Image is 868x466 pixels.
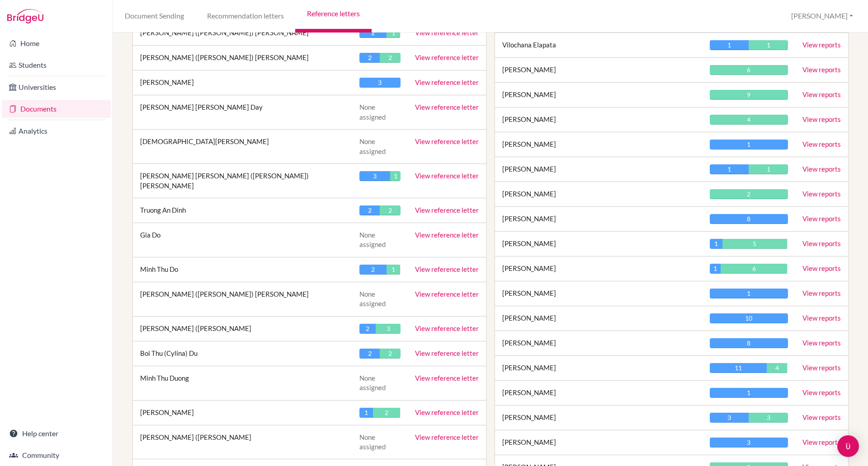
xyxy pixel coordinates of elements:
a: View reference letter [415,265,479,273]
a: View reference letter [415,53,479,61]
a: View reports [802,140,841,148]
td: [PERSON_NAME] ([PERSON_NAME] [133,316,352,341]
div: 3 [376,324,401,334]
a: Universities [2,78,111,96]
div: 9 [710,90,788,100]
td: Minh Thu Duong [133,366,352,400]
div: 8 [710,338,788,348]
div: Open Intercom Messenger [837,435,859,457]
div: 2 [710,189,788,199]
a: View reference letter [415,172,479,180]
div: 1 [710,164,749,174]
div: 1 [710,388,788,398]
a: View reference letter [415,28,479,37]
span: None assigned [359,433,386,451]
td: [PERSON_NAME] [495,132,703,157]
a: Documents [2,100,111,118]
a: View reference letter [415,433,479,441]
td: [PERSON_NAME] ([PERSON_NAME]) [PERSON_NAME] [133,21,352,46]
a: Students [2,56,111,74]
td: [PERSON_NAME] [495,157,703,182]
td: [PERSON_NAME] [495,232,703,256]
div: 2 [380,53,401,63]
a: View reference letter [415,137,479,145]
div: 3 [710,413,749,423]
div: 2 [380,205,401,215]
a: View reports [802,339,841,347]
td: Boi Thu (Cylina) Du [133,341,352,366]
td: [PERSON_NAME] [495,306,703,331]
div: 2 [373,408,400,418]
div: 2 [359,324,376,334]
a: View reports [802,388,841,396]
div: 2 [359,265,387,275]
a: View reference letter [415,408,479,416]
a: View reference letter [415,290,479,298]
a: View reports [802,41,841,49]
a: View reference letter [415,324,479,332]
a: Home [2,34,111,52]
a: View reports [802,65,841,74]
div: 1 [710,40,749,50]
td: [PERSON_NAME] [133,70,352,95]
div: 2 [359,205,380,215]
div: 3 [359,171,390,181]
a: View reference letter [415,349,479,357]
a: View reference letter [415,103,479,111]
div: 1 [710,264,721,274]
a: View reports [802,413,841,421]
div: 2 [359,28,387,38]
div: 1 [710,239,722,249]
a: View reports [802,90,841,98]
div: 1 [749,40,788,50]
div: 8 [710,214,788,224]
td: [PERSON_NAME] [495,281,703,306]
div: 2 [359,53,380,63]
div: 5 [722,239,788,249]
td: [PERSON_NAME] ([PERSON_NAME] [133,425,352,459]
div: 6 [721,264,787,274]
div: 2 [359,349,380,359]
a: Analytics [2,122,111,140]
div: 3 [359,78,401,88]
div: 1 [390,171,401,181]
td: Minh Thu Do [133,257,352,282]
div: 10 [710,313,788,323]
img: Bridge-U [7,9,43,23]
a: View reports [802,165,841,173]
td: [PERSON_NAME] [495,256,703,281]
div: 4 [767,363,787,373]
td: [PERSON_NAME] [495,331,703,356]
td: [PERSON_NAME] [133,400,352,425]
td: [PERSON_NAME] ([PERSON_NAME]) [PERSON_NAME] [133,46,352,70]
div: 3 [710,438,788,447]
a: View reference letter [415,206,479,214]
td: Vilochana Elapata [495,33,703,58]
span: None assigned [359,137,386,155]
a: View reports [802,438,841,446]
td: [PERSON_NAME] ([PERSON_NAME]) [PERSON_NAME] [133,282,352,316]
div: 11 [710,363,767,373]
a: View reference letter [415,231,479,239]
div: 1 [359,408,373,418]
td: [PERSON_NAME] [495,430,703,455]
td: Gia Do [133,223,352,257]
td: [PERSON_NAME] [495,83,703,107]
a: View reports [802,115,841,123]
div: 1 [387,28,400,38]
a: View reports [802,363,841,372]
td: [PERSON_NAME] [PERSON_NAME] ([PERSON_NAME]) [PERSON_NAME] [133,164,352,198]
span: None assigned [359,374,386,391]
a: View reports [802,314,841,322]
td: [PERSON_NAME] [PERSON_NAME] Day [133,95,352,130]
td: [PERSON_NAME] [495,356,703,381]
td: [PERSON_NAME] [495,405,703,430]
td: [DEMOGRAPHIC_DATA][PERSON_NAME] [133,130,352,164]
span: None assigned [359,103,386,121]
td: [PERSON_NAME] [495,107,703,132]
a: View reference letter [415,374,479,382]
span: None assigned [359,290,386,308]
div: 6 [710,65,788,75]
div: 1 [710,140,788,149]
td: [PERSON_NAME] [495,58,703,83]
